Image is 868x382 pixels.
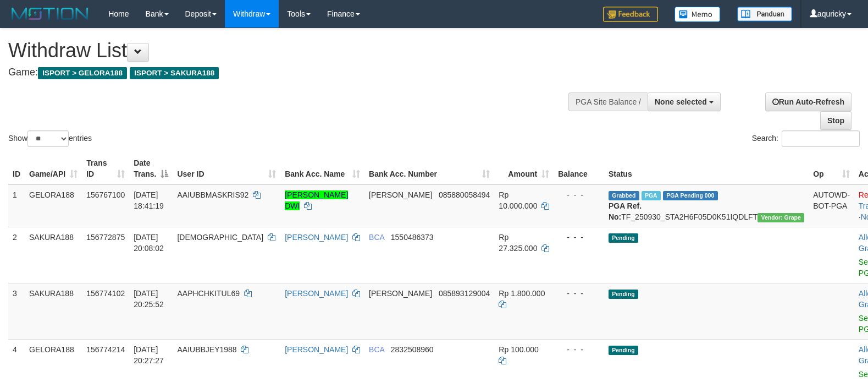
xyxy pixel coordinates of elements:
span: AAIUBBJEY1988 [177,345,236,354]
td: SAKURA188 [25,283,82,339]
span: AAPHCHKITUL69 [177,289,240,298]
span: [PERSON_NAME] [369,190,432,199]
a: [PERSON_NAME] [285,233,348,242]
td: 1 [8,184,25,227]
th: Bank Acc. Number: activate to sort column ascending [364,153,494,184]
span: None selected [655,97,707,106]
td: SAKURA188 [25,227,82,283]
input: Search: [782,130,860,147]
span: Rp 10.000.000 [499,190,537,210]
label: Show entries [8,130,92,147]
span: Copy 085893129004 to clipboard [439,289,490,298]
span: Vendor URL: https://settle31.1velocity.biz [758,213,804,222]
span: [DATE] 20:08:02 [134,233,164,253]
a: [PERSON_NAME] [285,345,348,354]
th: ID [8,153,25,184]
span: 156774102 [86,289,125,298]
td: AUTOWD-BOT-PGA [809,184,854,227]
div: - - - [558,232,600,243]
select: Showentries [27,130,69,147]
a: Run Auto-Refresh [765,92,852,111]
span: Copy 1550486373 to clipboard [391,233,434,242]
span: [DEMOGRAPHIC_DATA] [177,233,263,242]
div: PGA Site Balance / [568,92,648,111]
span: Copy 2832508960 to clipboard [391,345,434,354]
span: [PERSON_NAME] [369,289,432,298]
td: GELORA188 [25,184,82,227]
img: Button%20Memo.svg [675,7,721,22]
img: MOTION_logo.png [8,6,92,22]
span: Marked by aquricky [642,191,661,200]
a: Stop [820,111,852,130]
span: PGA Pending [663,191,718,200]
span: ISPORT > GELORA188 [38,67,127,79]
th: Balance [554,153,604,184]
span: ISPORT > SAKURA188 [130,67,219,79]
th: Status [604,153,809,184]
span: 156774214 [86,345,125,354]
a: [PERSON_NAME] [285,289,348,298]
th: Bank Acc. Name: activate to sort column ascending [280,153,364,184]
span: [DATE] 18:41:19 [134,190,164,210]
th: Amount: activate to sort column ascending [494,153,554,184]
b: PGA Ref. No: [609,201,642,221]
td: 2 [8,227,25,283]
h1: Withdraw List [8,40,568,62]
label: Search: [752,130,860,147]
span: Rp 100.000 [499,345,538,354]
span: [DATE] 20:27:27 [134,345,164,365]
th: Game/API: activate to sort column ascending [25,153,82,184]
td: 3 [8,283,25,339]
span: 156772875 [86,233,125,242]
div: - - - [558,344,600,355]
th: Op: activate to sort column ascending [809,153,854,184]
span: AAIUBBMASKRIS92 [177,190,248,199]
span: BCA [369,345,384,354]
span: Rp 1.800.000 [499,289,545,298]
button: None selected [648,92,721,111]
td: TF_250930_STA2H6F05D0K51IQDLFT [604,184,809,227]
span: [DATE] 20:25:52 [134,289,164,309]
span: Pending [609,233,638,243]
img: Feedback.jpg [603,7,658,22]
img: panduan.png [737,7,792,21]
span: BCA [369,233,384,242]
span: Grabbed [609,191,639,200]
span: Pending [609,346,638,355]
span: Copy 085880058494 to clipboard [439,190,490,199]
div: - - - [558,189,600,200]
a: [PERSON_NAME] DWI [285,190,348,210]
th: Date Trans.: activate to sort column descending [129,153,173,184]
div: - - - [558,288,600,299]
span: Pending [609,290,638,299]
th: Trans ID: activate to sort column ascending [82,153,129,184]
h4: Game: [8,67,568,78]
th: User ID: activate to sort column ascending [173,153,280,184]
span: 156767100 [86,190,125,199]
span: Rp 27.325.000 [499,233,537,253]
